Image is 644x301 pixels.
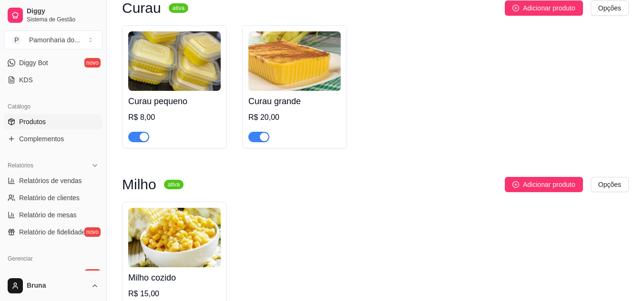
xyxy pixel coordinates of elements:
[4,99,102,114] div: Catálogo
[169,3,188,13] sup: ativa
[4,72,102,87] a: KDS
[19,176,82,185] span: Relatórios de vendas
[512,5,519,11] span: plus-circle
[4,190,102,205] a: Relatório de clientes
[4,4,102,27] a: DiggySistema de Gestão
[4,266,102,282] a: Entregadoresnovo
[523,3,575,13] span: Adicionar produto
[19,134,64,144] span: Complementos
[128,31,221,91] img: product-image
[122,2,161,14] h3: Curau
[4,114,102,129] a: Produtos
[505,0,583,16] button: Adicionar produto
[19,193,80,203] span: Relatório de clientes
[122,179,156,190] h3: Milho
[128,208,221,267] img: product-image
[4,131,102,146] a: Complementos
[248,31,341,91] img: product-image
[27,7,99,16] span: Diggy
[164,180,184,189] sup: ativa
[19,117,46,126] span: Produtos
[598,3,621,13] span: Opções
[128,271,221,284] h4: Milho cozido
[19,75,33,85] span: KDS
[598,179,621,190] span: Opções
[4,274,102,297] button: Bruna
[4,55,102,70] a: Diggy Botnovo
[248,112,341,123] div: R$ 20,00
[27,282,87,290] span: Bruna
[128,288,221,300] div: R$ 15,00
[19,210,77,220] span: Relatório de mesas
[591,177,629,192] button: Opções
[4,224,102,240] a: Relatório de fidelidadenovo
[523,179,575,190] span: Adicionar produto
[128,95,221,108] h4: Curau pequeno
[19,227,85,237] span: Relatório de fidelidade
[29,35,80,45] div: Pamonharia do ...
[27,16,99,23] span: Sistema de Gestão
[8,162,33,169] span: Relatórios
[4,30,102,49] button: Select a team
[4,207,102,223] a: Relatório de mesas
[19,269,59,279] span: Entregadores
[512,181,519,188] span: plus-circle
[128,112,221,123] div: R$ 8,00
[591,0,629,16] button: Opções
[4,251,102,266] div: Gerenciar
[248,95,341,108] h4: Curau grande
[4,173,102,188] a: Relatórios de vendas
[19,58,48,68] span: Diggy Bot
[505,177,583,192] button: Adicionar produto
[12,35,21,45] span: P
